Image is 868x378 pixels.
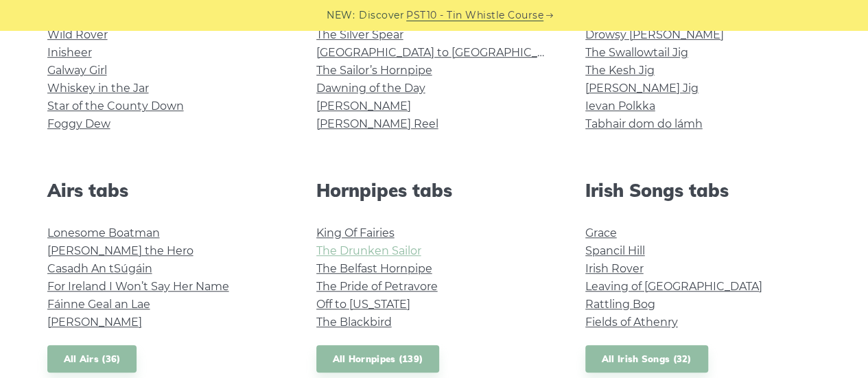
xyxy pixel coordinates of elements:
span: NEW: [327,8,355,23]
a: Casadh An tSúgáin [47,262,152,275]
a: All Irish Songs (32) [585,345,708,373]
a: Lonesome Boatman [47,226,160,239]
a: The Drunken Sailor [316,244,421,257]
a: Off to [US_STATE] [316,298,410,311]
a: King Of Fairies [316,226,395,239]
a: [PERSON_NAME] Jig [585,82,699,95]
a: Drowsy [PERSON_NAME] [585,28,724,41]
a: Spancil Hill [585,244,645,257]
a: Foggy Dew [47,117,110,130]
a: Leaving of [GEOGRAPHIC_DATA] [585,280,762,293]
a: The Swallowtail Jig [585,46,688,59]
a: The Sailor’s Hornpipe [316,64,432,77]
a: The Belfast Hornpipe [316,262,432,275]
a: [PERSON_NAME] the Hero [47,244,193,257]
a: The Silver Spear [316,28,403,41]
a: The Kesh Jig [585,64,655,77]
h2: Airs tabs [47,180,283,201]
a: For Ireland I Won’t Say Her Name [47,280,229,293]
a: Ievan Polkka [585,99,655,113]
a: The Blackbird [316,316,392,329]
span: Discover [359,8,404,23]
a: [PERSON_NAME] [47,316,142,329]
a: Whiskey in the Jar [47,82,149,95]
a: Rattling Bog [585,298,655,311]
a: All Airs (36) [47,345,137,373]
a: The Pride of Petravore [316,280,438,293]
a: [PERSON_NAME] Reel [316,117,438,130]
h2: Irish Songs tabs [585,180,821,201]
a: Irish Rover [585,262,644,275]
a: Wild Rover [47,28,108,41]
a: Dawning of the Day [316,82,425,95]
a: Fáinne Geal an Lae [47,298,150,311]
a: All Hornpipes (139) [316,345,440,373]
a: Star of the County Down [47,99,184,113]
a: Fields of Athenry [585,316,678,329]
a: [GEOGRAPHIC_DATA] to [GEOGRAPHIC_DATA] [316,46,570,59]
a: Grace [585,226,617,239]
a: Galway Girl [47,64,107,77]
a: [PERSON_NAME] [316,99,411,113]
a: Inisheer [47,46,92,59]
a: Tabhair dom do lámh [585,117,703,130]
a: PST10 - Tin Whistle Course [406,8,543,23]
h2: Hornpipes tabs [316,180,552,201]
